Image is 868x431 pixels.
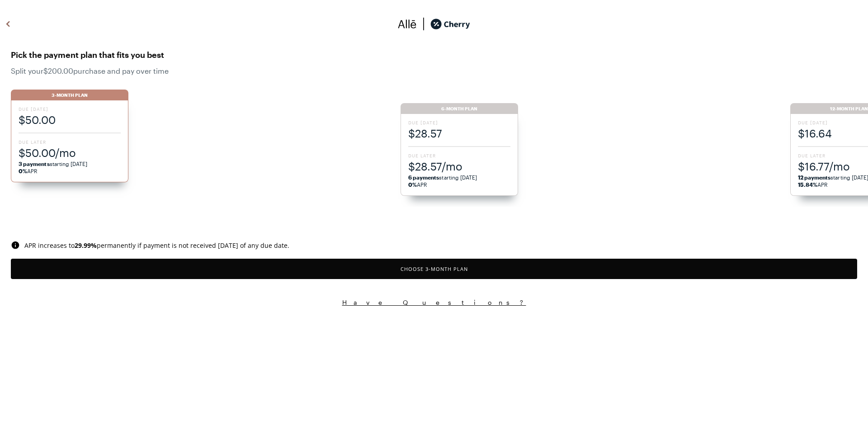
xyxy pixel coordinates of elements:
[19,161,88,167] span: starting [DATE]
[408,174,477,180] span: starting [DATE]
[19,168,38,174] span: APR
[408,152,510,159] span: Due Later
[19,168,27,174] strong: 0%
[798,181,817,188] strong: 15.84%
[401,103,518,114] div: 6-Month Plan
[417,17,430,31] img: svg%3e
[3,17,14,31] img: svg%3e
[798,181,828,188] span: APR
[11,47,857,62] span: Pick the payment plan that fits you best
[408,119,510,126] span: Due [DATE]
[408,181,417,188] strong: 0%
[430,17,470,31] img: cherry_black_logo-DrOE_MJI.svg
[19,106,121,112] span: Due [DATE]
[11,241,20,250] img: svg%3e
[19,145,121,160] span: $50.00/mo
[11,259,857,279] button: Choose 3-Month Plan
[408,174,439,180] strong: 6 payments
[398,17,417,31] img: svg%3e
[408,181,427,188] span: APR
[408,126,510,141] span: $28.57
[11,90,128,100] div: 3-Month Plan
[408,159,510,174] span: $28.57/mo
[24,241,289,250] span: APR increases to permanently if payment is not received [DATE] of any due date.
[798,174,831,180] strong: 12 payments
[11,66,857,75] span: Split your $200.00 purchase and pay over time
[75,241,97,250] b: 29.99 %
[19,139,121,145] span: Due Later
[19,161,50,167] strong: 3 payments
[19,112,121,127] span: $50.00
